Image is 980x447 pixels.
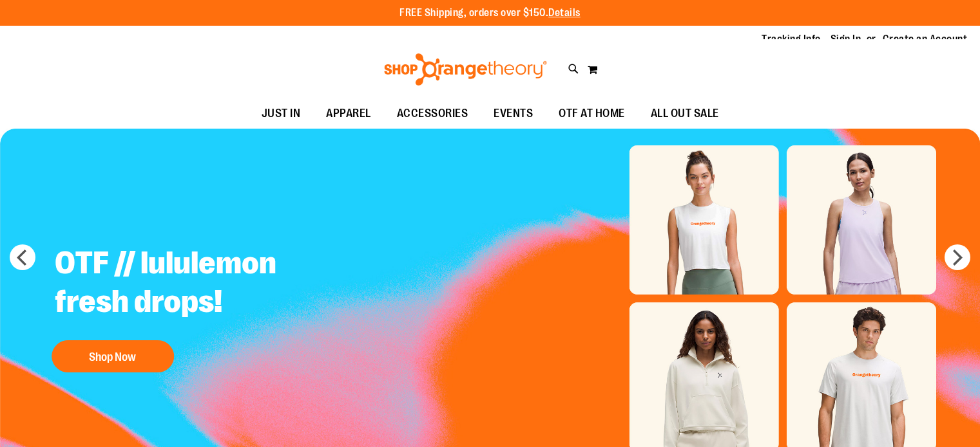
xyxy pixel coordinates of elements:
[559,99,625,128] span: OTF AT HOME
[326,99,371,128] span: APPAREL
[883,32,968,46] a: Create an Account
[397,99,468,128] span: ACCESSORIES
[831,32,861,46] a: Sign In
[651,99,719,128] span: ALL OUT SALE
[382,53,549,86] img: Shop Orangetheory
[45,234,365,334] h2: OTF // lululemon fresh drops!
[762,32,821,46] a: Tracking Info
[494,99,533,128] span: EVENTS
[945,244,970,270] button: next
[52,340,174,372] button: Shop Now
[262,99,301,128] span: JUST IN
[10,244,35,270] button: prev
[548,7,581,19] a: Details
[399,6,581,21] p: FREE Shipping, orders over $150.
